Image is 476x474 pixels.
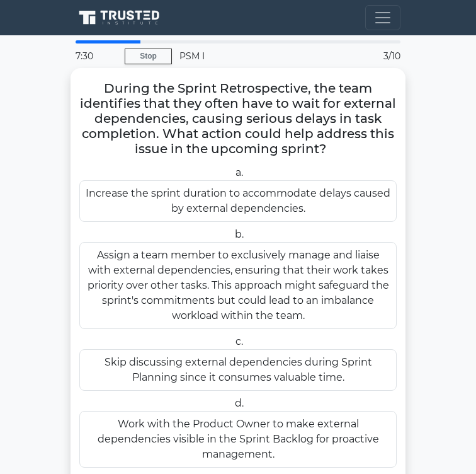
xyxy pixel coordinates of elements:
div: 7:30 [68,43,125,69]
div: PSM I [172,43,351,69]
div: Skip discussing external dependencies during Sprint Planning since it consumes valuable time. [79,349,397,391]
div: Assign a team member to exclusively manage and liaise with external dependencies, ensuring that t... [79,242,397,329]
span: b. [235,228,244,240]
span: d. [235,397,244,409]
h5: During the Sprint Retrospective, the team identifies that they often have to wait for external de... [78,81,398,158]
span: a. [235,166,243,178]
div: Work with the Product Owner to make external dependencies visible in the Sprint Backlog for proac... [79,411,397,468]
span: c. [235,335,243,347]
div: 3/10 [351,43,408,69]
a: Stop [125,49,172,64]
button: Toggle navigation [365,5,400,30]
div: Increase the sprint duration to accommodate delays caused by external dependencies. [79,180,397,222]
